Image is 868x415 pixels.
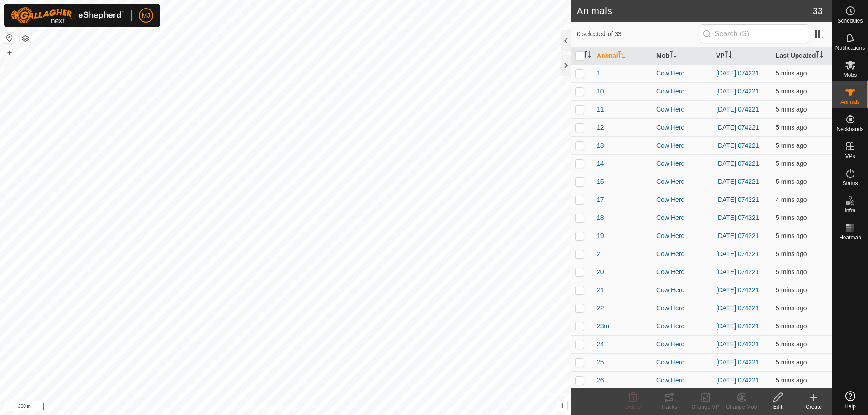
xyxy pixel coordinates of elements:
[776,359,807,366] span: 4 Sept 2025, 11:40 am
[776,377,807,384] span: 4 Sept 2025, 11:40 am
[577,29,700,39] span: 0 selected of 33
[772,47,832,65] th: Last Updated
[716,286,759,294] a: [DATE] 074221
[656,69,709,78] div: Cow Herd
[656,195,709,205] div: Cow Herd
[584,52,591,59] p-sorticon: Activate to sort
[716,196,759,203] a: [DATE] 074221
[20,33,31,44] button: Map Layers
[597,340,604,349] span: 24
[700,24,809,43] input: Search (S)
[577,5,813,16] h2: Animals
[776,70,807,77] span: 4 Sept 2025, 11:40 am
[597,249,600,259] span: 2
[656,358,709,367] div: Cow Herd
[142,11,151,20] span: MJ
[597,231,604,241] span: 19
[597,376,604,385] span: 26
[840,99,860,105] span: Animals
[597,123,604,132] span: 12
[687,403,723,411] div: Change VP
[557,401,567,411] button: i
[656,231,709,241] div: Cow Herd
[4,47,15,58] button: +
[716,70,759,77] a: [DATE] 074221
[832,387,868,413] a: Help
[845,154,855,159] span: VPs
[839,235,861,240] span: Heatmap
[716,268,759,275] a: [DATE] 074221
[670,52,677,59] p-sorticon: Activate to sort
[653,47,712,65] th: Mob
[597,177,604,187] span: 15
[250,403,284,411] a: Privacy Policy
[716,88,759,95] a: [DATE] 074221
[716,322,759,330] a: [DATE] 074221
[597,322,609,331] span: 23m
[561,402,563,410] span: i
[597,105,604,114] span: 11
[597,195,604,205] span: 17
[716,340,759,348] a: [DATE] 074221
[776,322,807,330] span: 4 Sept 2025, 11:40 am
[836,126,863,132] span: Neckbands
[776,124,807,131] span: 4 Sept 2025, 11:40 am
[716,214,759,221] a: [DATE] 074221
[835,45,865,51] span: Notifications
[656,105,709,114] div: Cow Herd
[776,340,807,348] span: 4 Sept 2025, 11:40 am
[597,87,604,96] span: 10
[716,232,759,239] a: [DATE] 074221
[725,52,732,59] p-sorticon: Activate to sort
[712,47,772,65] th: VP
[716,377,759,384] a: [DATE] 074221
[656,87,709,96] div: Cow Herd
[776,250,807,257] span: 4 Sept 2025, 11:40 am
[4,59,15,70] button: –
[776,178,807,185] span: 4 Sept 2025, 11:40 am
[593,47,653,65] th: Animal
[776,214,807,221] span: 4 Sept 2025, 11:40 am
[656,249,709,259] div: Cow Herd
[759,403,796,411] div: Edit
[656,159,709,168] div: Cow Herd
[295,403,321,411] a: Contact Us
[716,106,759,113] a: [DATE] 074221
[776,88,807,95] span: 4 Sept 2025, 11:40 am
[656,340,709,349] div: Cow Herd
[844,208,855,213] span: Infra
[716,160,759,167] a: [DATE] 074221
[776,286,807,294] span: 4 Sept 2025, 11:40 am
[716,250,759,257] a: [DATE] 074221
[656,177,709,187] div: Cow Herd
[656,303,709,313] div: Cow Herd
[723,403,759,411] div: Change Mob
[837,18,863,23] span: Schedules
[618,52,625,59] p-sorticon: Activate to sort
[11,7,124,23] img: Gallagher Logo
[716,142,759,149] a: [DATE] 074221
[716,178,759,185] a: [DATE] 074221
[716,124,759,131] a: [DATE] 074221
[651,403,687,411] div: Tracks
[597,69,600,78] span: 1
[842,181,858,186] span: Status
[656,141,709,150] div: Cow Herd
[776,232,807,239] span: 4 Sept 2025, 11:40 am
[796,403,832,411] div: Create
[597,159,604,168] span: 14
[597,285,604,295] span: 21
[656,213,709,223] div: Cow Herd
[656,322,709,331] div: Cow Herd
[776,304,807,312] span: 4 Sept 2025, 11:40 am
[597,141,604,150] span: 13
[4,33,15,43] button: Reset Map
[656,123,709,132] div: Cow Herd
[656,267,709,277] div: Cow Herd
[597,213,604,223] span: 18
[716,304,759,312] a: [DATE] 074221
[844,72,857,78] span: Mobs
[597,358,604,367] span: 25
[816,52,823,59] p-sorticon: Activate to sort
[776,106,807,113] span: 4 Sept 2025, 11:40 am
